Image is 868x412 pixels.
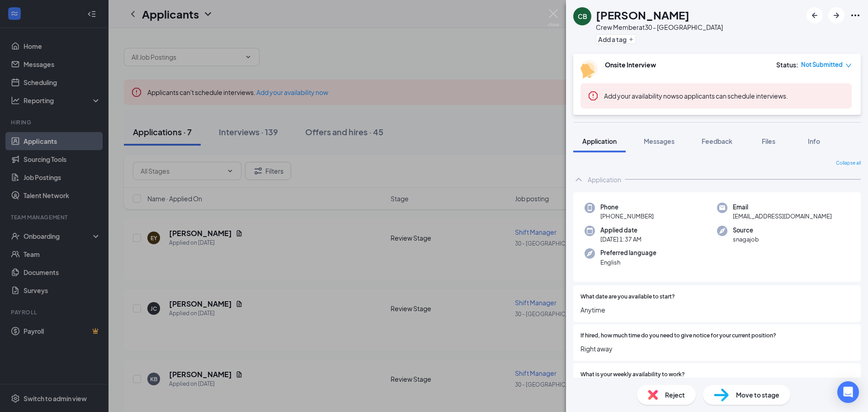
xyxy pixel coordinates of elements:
button: PlusAdd a tag [596,34,636,44]
span: Application [582,137,617,145]
span: If hired, how much time do you need to give notice for your current position? [580,331,776,340]
span: down [845,62,852,69]
span: Feedback [702,137,732,145]
span: Phone [600,203,654,212]
span: Files [762,137,775,145]
b: Onsite Interview [605,61,656,69]
div: Crew Member at 30 - [GEOGRAPHIC_DATA] [596,23,723,32]
span: What is your weekly availability to work? [580,370,685,379]
svg: ArrowLeftNew [809,10,820,21]
span: Preferred language [600,248,656,257]
span: Source [733,226,759,235]
button: ArrowRight [828,7,844,24]
div: Application [588,175,621,184]
h1: [PERSON_NAME] [596,7,689,23]
span: Not Submitted [801,60,843,69]
span: Collapse all [836,160,861,167]
span: Move to stage [736,390,779,400]
button: ArrowLeftNew [807,7,823,24]
span: so applicants can schedule interviews. [604,92,788,100]
svg: Error [588,90,599,101]
svg: ArrowRight [831,10,842,21]
svg: Plus [628,37,634,42]
svg: ChevronUp [573,174,584,185]
button: Add your availability now [604,91,676,100]
span: Email [733,203,832,212]
span: Anytime [580,305,854,315]
span: English [600,258,656,267]
span: Messages [644,137,675,145]
div: CB [578,12,587,21]
span: [EMAIL_ADDRESS][DOMAIN_NAME] [733,212,832,221]
span: Applied date [600,226,642,235]
div: Open Intercom Messenger [837,381,859,403]
div: Status : [776,60,798,69]
span: Reject [665,390,685,400]
span: What date are you available to start? [580,293,675,301]
span: [DATE] 1:37 AM [600,235,642,244]
span: Right away [580,344,854,354]
svg: Ellipses [850,10,861,21]
span: snagajob [733,235,759,244]
span: [PHONE_NUMBER] [600,212,654,221]
span: Info [808,137,820,145]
